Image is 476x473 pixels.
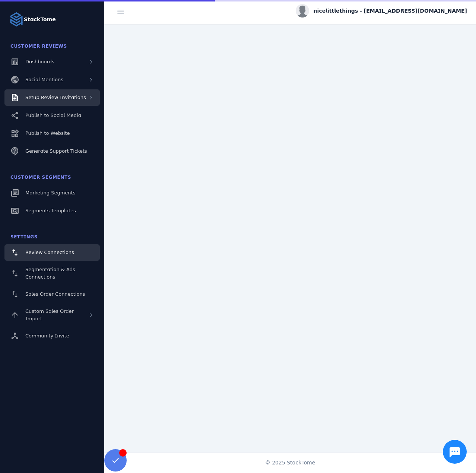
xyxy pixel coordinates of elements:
a: Segmentation & Ads Connections [4,262,100,285]
span: nicelittlethings - [EMAIL_ADDRESS][DOMAIN_NAME] [314,7,467,15]
span: Publish to Social Media [25,112,81,118]
a: Publish to Social Media [4,107,100,124]
strong: StackTome [24,16,56,23]
a: Sales Order Connections [4,286,100,302]
span: Setup Review Invitations [25,95,86,100]
a: Publish to Website [4,125,100,142]
span: Social Mentions [25,77,63,82]
span: Generate Support Tickets [25,148,87,154]
a: Generate Support Tickets [4,143,100,159]
span: Segments Templates [25,208,76,213]
img: profile.jpg [296,4,309,18]
a: Review Connections [4,244,100,261]
span: Community Invite [25,333,69,339]
span: Sales Order Connections [25,291,85,297]
span: Settings [10,234,38,239]
button: nicelittlethings - [EMAIL_ADDRESS][DOMAIN_NAME] [296,4,467,18]
span: Segmentation & Ads Connections [25,267,75,280]
span: Dashboards [25,59,54,64]
span: © 2025 StackTome [265,459,315,467]
span: Publish to Website [25,130,70,136]
a: Community Invite [4,328,100,344]
span: Marketing Segments [25,190,75,196]
a: Marketing Segments [4,185,100,201]
span: Customer Segments [10,175,71,180]
span: Custom Sales Order Import [25,308,74,321]
img: Logo image [9,12,24,27]
span: Customer Reviews [10,44,67,49]
span: Review Connections [25,250,74,255]
a: Segments Templates [4,203,100,219]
